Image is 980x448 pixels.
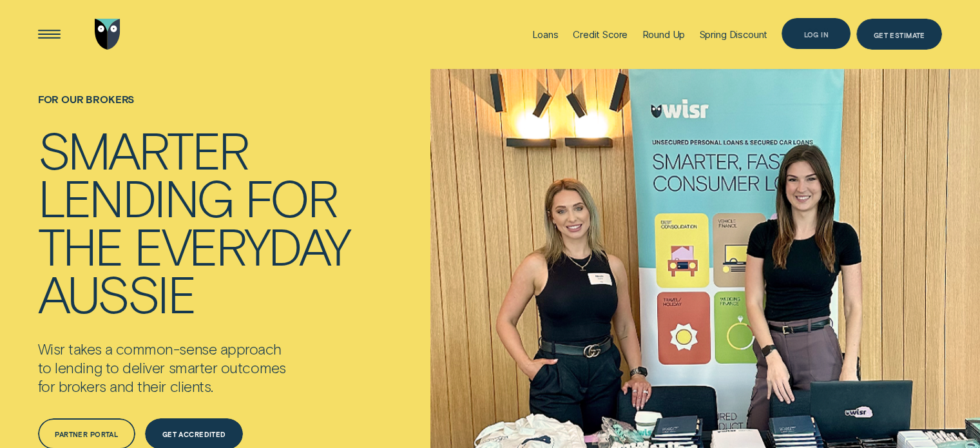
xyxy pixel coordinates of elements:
[699,28,767,41] div: Spring Discount
[856,19,942,50] a: Get Estimate
[134,221,349,269] div: everyday
[38,173,233,220] div: lending
[38,340,336,396] p: Wisr takes a common-sense approach to lending to deliver smarter outcomes for brokers and their c...
[34,19,64,50] button: Open Menu
[573,28,628,41] div: Credit Score
[38,93,350,125] h1: For Our Brokers
[874,28,925,34] div: Get Estimate
[38,269,195,317] div: Aussie
[782,18,850,49] button: Log in
[245,173,336,220] div: for
[642,28,685,41] div: Round Up
[38,125,350,317] h4: Smarter lending for the everyday Aussie
[38,125,248,173] div: Smarter
[532,28,559,41] div: Loans
[95,19,120,50] img: Wisr
[803,31,829,37] div: Log in
[38,221,122,269] div: the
